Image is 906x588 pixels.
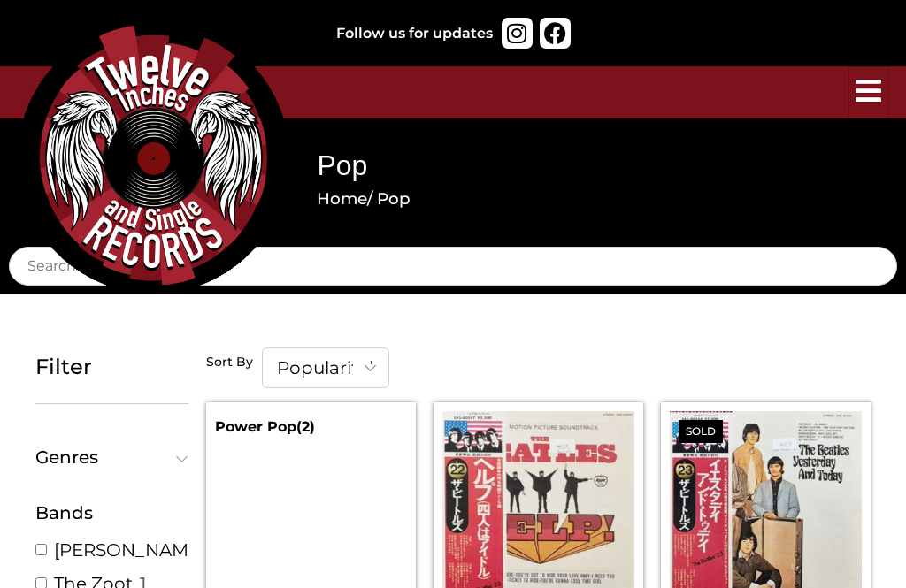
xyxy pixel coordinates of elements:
span: Sold [679,420,723,443]
nav: Breadcrumb [317,187,879,211]
span: Popularity [262,347,389,388]
h5: Filter [35,355,188,380]
div: Bands [35,500,188,526]
div: Follow us for updates [336,23,493,44]
h1: Pop [317,146,879,186]
mark: (2) [296,418,315,435]
h5: Sort By [206,355,253,370]
h2: Power Pop [215,411,407,442]
input: Search [9,247,897,286]
a: [PERSON_NAME] [54,538,205,561]
a: Visit product category Power Pop [215,411,407,442]
span: Popularity [263,348,388,387]
button: hamburger-icon [848,66,888,118]
span: Genres [35,448,180,466]
button: Genres [35,448,188,466]
a: Home [317,188,367,209]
